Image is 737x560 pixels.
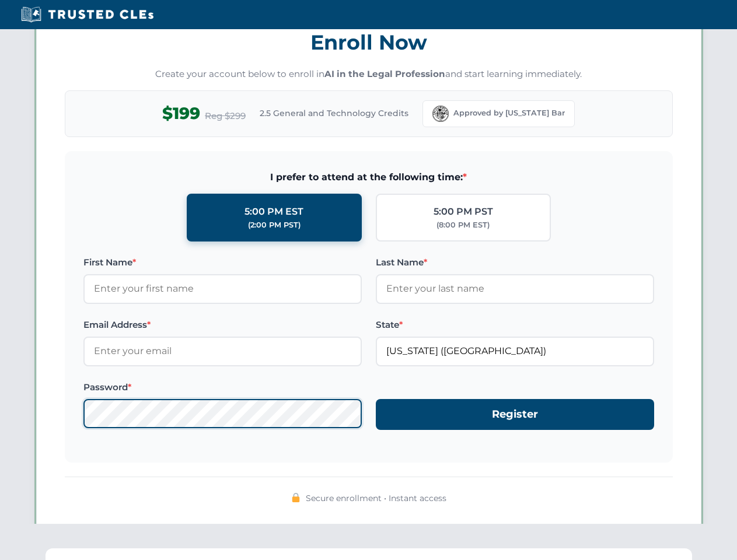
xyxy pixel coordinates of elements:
[324,68,445,79] strong: AI in the Legal Profession
[83,274,362,303] input: Enter your first name
[205,109,246,123] span: Reg $299
[83,337,362,366] input: Enter your email
[376,337,654,366] input: Florida (FL)
[434,204,493,219] div: 5:00 PM PST
[65,24,673,61] h3: Enroll Now
[260,107,408,120] span: 2.5 General and Technology Credits
[18,6,157,23] img: Trusted CLEs
[432,106,449,122] img: Florida Bar
[376,274,654,303] input: Enter your last name
[453,107,565,119] span: Approved by [US_STATE] Bar
[248,219,301,231] div: (2:00 PM PST)
[83,256,362,269] label: First Name
[376,256,654,269] label: Last Name
[83,170,654,185] span: I prefer to attend at the following time:
[306,492,446,505] span: Secure enrollment • Instant access
[244,204,303,219] div: 5:00 PM EST
[162,100,200,127] span: $199
[291,493,301,502] img: 🔒
[436,219,490,231] div: (8:00 PM EST)
[376,318,654,332] label: State
[83,318,362,332] label: Email Address
[83,380,362,394] label: Password
[65,68,673,81] p: Create your account below to enroll in and start learning immediately.
[376,399,654,430] button: Register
